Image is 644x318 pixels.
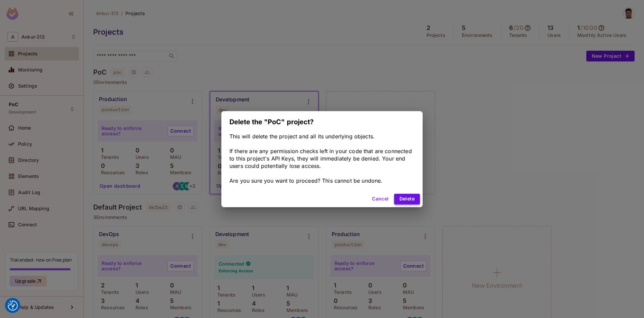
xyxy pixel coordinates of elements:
[229,133,415,184] div: This will delete the project and all its underlying objects. If there are any permission checks l...
[394,194,420,205] button: Delete
[8,301,18,311] img: Revisit consent button
[369,194,391,205] button: Cancel
[8,301,18,311] button: Consent Preferences
[221,111,423,133] h2: Delete the "PoC" project?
